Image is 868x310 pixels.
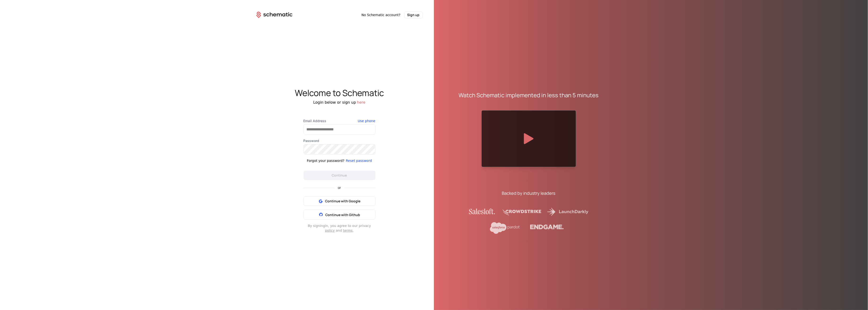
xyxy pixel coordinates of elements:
span: Continue with Github [325,213,360,217]
span: or [334,186,345,189]
button: Continue with Github [304,210,375,220]
span: No Schematic account? [361,13,401,17]
button: Continue with Google [304,196,375,206]
label: Password [304,138,375,143]
div: By signing in , you agree to our privacy and . [304,223,375,233]
div: Watch Schematic implemented in less than 5 minutes [459,91,599,99]
label: Email Address [304,119,375,123]
div: Forgot your password? [307,158,344,163]
button: here [357,100,366,105]
button: Sign up [404,11,423,18]
div: Login below or sign up [245,100,434,105]
button: Continue [304,171,375,180]
span: Continue with Google [325,199,360,204]
a: terms [343,229,353,232]
a: policy [325,229,335,232]
button: Use phone [358,119,375,123]
div: Welcome to Schematic [245,88,434,98]
button: Reset password [346,158,372,163]
div: Backed by industry leaders [502,190,555,196]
